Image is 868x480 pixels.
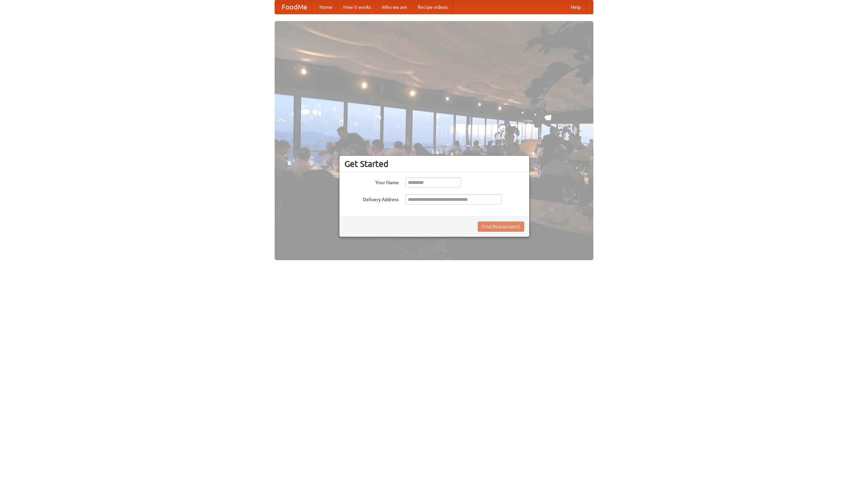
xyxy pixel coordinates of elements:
button: Find Restaurants! [478,222,524,232]
a: Recipe videos [412,0,453,14]
h3: Get Started [344,159,524,169]
a: Help [565,0,586,14]
a: Home [314,0,338,14]
a: Who we are [376,0,412,14]
label: Delivery Address [344,194,399,203]
a: How it works [338,0,376,14]
label: Your Name [344,177,399,186]
a: FoodMe [275,0,314,14]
